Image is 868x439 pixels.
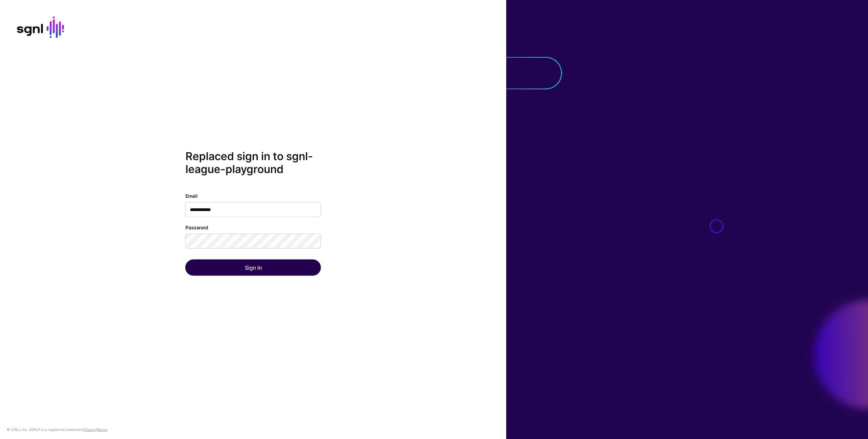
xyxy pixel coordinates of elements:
div: © [URL], Inc. SGNL® is a registered trademark. & [7,427,107,432]
a: Privacy [83,427,96,432]
button: Sign In [185,259,321,275]
a: Terms [97,427,107,432]
label: Password [185,224,208,231]
h2: Replaced sign in to sgnl-league-playground [185,150,321,176]
label: Email [185,192,198,199]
